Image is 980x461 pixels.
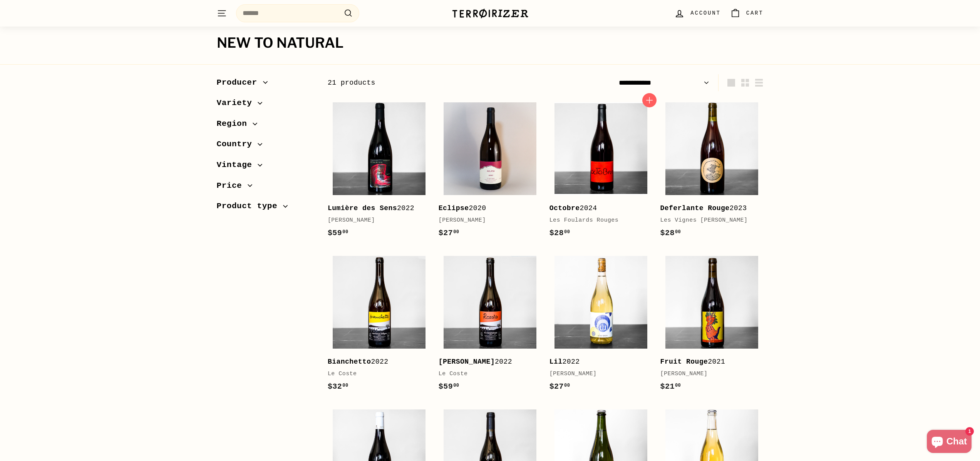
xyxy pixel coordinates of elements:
div: Les Foulards Rouges [549,216,645,225]
sup: 00 [342,229,348,235]
b: Deferlante Rouge [660,204,730,212]
span: Price [217,179,248,192]
span: $28 [549,229,570,237]
b: Lumière des Sens [328,204,397,212]
div: Le Coste [439,369,534,379]
span: $59 [439,382,459,391]
div: 2022 [328,356,423,367]
a: Bianchetto2022Le Coste [328,251,431,401]
b: [PERSON_NAME] [439,358,495,366]
sup: 00 [342,383,348,388]
a: Fruit Rouge2021[PERSON_NAME] [660,251,764,401]
div: 2022 [549,356,645,367]
div: [PERSON_NAME] [328,216,423,225]
span: Vintage [217,159,258,172]
sup: 00 [675,229,681,235]
span: Account [690,9,720,17]
span: Producer [217,76,263,89]
button: Producer [217,74,315,95]
div: 2022 [439,356,534,367]
div: 2022 [328,203,423,214]
sup: 00 [675,383,681,388]
button: Variety [217,95,315,115]
button: Vintage [217,157,315,177]
sup: 00 [453,229,459,235]
h1: New to Natural [217,35,764,51]
button: Price [217,177,315,198]
div: 2020 [439,203,534,214]
div: [PERSON_NAME] [549,369,645,379]
div: 21 products [328,77,546,89]
b: Fruit Rouge [660,358,708,366]
sup: 00 [453,383,459,388]
span: Variety [217,97,258,110]
a: Thierry Diaz Eclipse Rose Wine Eclipse2020[PERSON_NAME] [439,97,542,247]
span: $27 [549,382,570,391]
span: Product type [217,200,283,213]
span: $21 [660,382,681,391]
button: Product type [217,198,315,219]
a: Deferlante Rouge2023Les Vignes [PERSON_NAME] [660,97,764,247]
button: Region [217,115,315,136]
div: Le Coste [328,369,423,379]
b: Bianchetto [328,358,371,366]
span: Country [217,138,258,151]
a: Cart [725,2,768,25]
span: $32 [328,382,348,391]
div: Les Vignes [PERSON_NAME] [660,216,756,225]
a: [PERSON_NAME]2022Le Coste [439,251,542,401]
b: Octobre [549,204,580,212]
div: 2023 [660,203,756,214]
sup: 00 [564,229,570,235]
img: Thierry Diaz Eclipse Rose Wine [444,102,536,195]
div: [PERSON_NAME] [660,369,756,379]
div: 2021 [660,356,756,367]
b: Eclipse [439,204,469,212]
button: Country [217,136,315,157]
span: Cart [746,9,764,17]
sup: 00 [564,383,570,388]
div: 2024 [549,203,645,214]
inbox-online-store-chat: Shopify online store chat [925,430,974,455]
span: $27 [439,229,459,237]
a: Octobre2024Les Foulards Rouges [549,97,653,247]
a: Account [670,2,725,25]
span: $28 [660,229,681,237]
b: Lil [549,358,563,366]
span: $59 [328,229,348,237]
a: Lumière des Sens2022[PERSON_NAME] [328,97,431,247]
a: Lil2022[PERSON_NAME] [549,251,653,401]
div: [PERSON_NAME] [439,216,534,225]
span: Region [217,117,253,130]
